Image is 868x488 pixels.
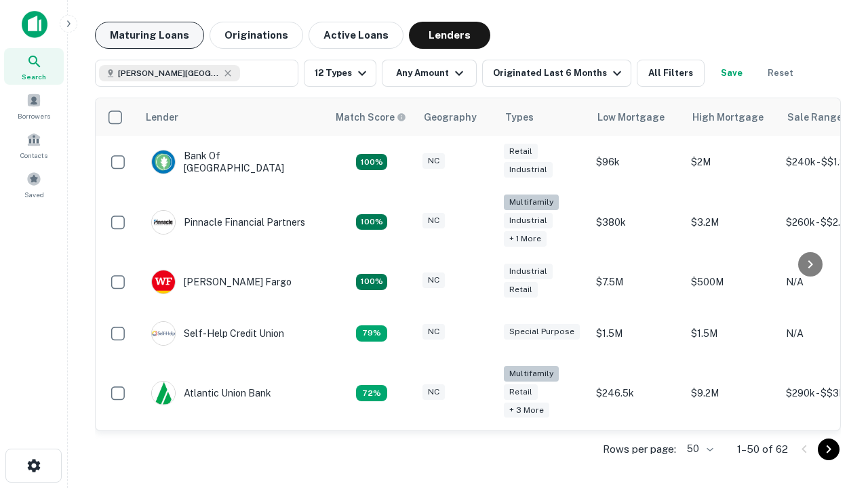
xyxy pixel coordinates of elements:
[210,22,303,49] button: Originations
[504,144,538,159] div: Retail
[95,22,204,49] button: Maturing Loans
[682,439,715,459] div: 50
[336,110,403,125] h6: Match Score
[18,110,50,121] span: Borrowers
[589,188,684,256] td: $380k
[4,87,64,124] a: Borrowers
[684,256,779,308] td: $500M
[504,264,553,279] div: Industrial
[151,210,305,235] div: Pinnacle Financial Partners
[422,384,445,400] div: NC
[504,282,538,298] div: Retail
[818,439,840,460] button: Go to next page
[422,272,445,288] div: NC
[505,109,534,125] div: Types
[493,65,625,81] div: Originated Last 6 Months
[152,382,175,405] img: picture
[504,213,553,228] div: Industrial
[356,325,387,342] div: Matching Properties: 11, hasApolloMatch: undefined
[409,22,490,49] button: Lenders
[356,385,387,401] div: Matching Properties: 10, hasApolloMatch: undefined
[138,98,328,136] th: Lender
[151,381,271,405] div: Atlantic Union Bank
[422,213,445,228] div: NC
[684,98,779,136] th: High Mortgage
[504,195,559,210] div: Multifamily
[24,189,44,200] span: Saved
[4,166,64,203] a: Saved
[151,270,292,294] div: [PERSON_NAME] Fargo
[589,136,684,188] td: $96k
[118,67,220,79] span: [PERSON_NAME][GEOGRAPHIC_DATA], [GEOGRAPHIC_DATA]
[589,359,684,428] td: $246.5k
[309,22,403,49] button: Active Loans
[416,98,497,136] th: Geography
[304,60,376,87] button: 12 Types
[684,359,779,428] td: $9.2M
[504,231,547,247] div: + 1 more
[424,109,477,125] div: Geography
[504,366,559,382] div: Multifamily
[422,324,445,340] div: NC
[504,162,553,178] div: Industrial
[684,188,779,256] td: $3.2M
[800,380,868,445] iframe: Chat Widget
[589,308,684,359] td: $1.5M
[787,109,842,125] div: Sale Range
[151,150,314,174] div: Bank Of [GEOGRAPHIC_DATA]
[20,150,47,161] span: Contacts
[146,109,178,125] div: Lender
[482,60,631,87] button: Originated Last 6 Months
[22,71,46,82] span: Search
[710,60,753,87] button: Save your search to get updates of matches that match your search criteria.
[589,256,684,308] td: $7.5M
[356,154,387,170] div: Matching Properties: 14, hasApolloMatch: undefined
[637,60,705,87] button: All Filters
[504,324,580,340] div: Special Purpose
[152,322,175,345] img: picture
[597,109,665,125] div: Low Mortgage
[152,270,175,293] img: picture
[603,441,676,457] p: Rows per page:
[504,403,549,418] div: + 3 more
[336,110,406,125] div: Capitalize uses an advanced AI algorithm to match your search with the best lender. The match sco...
[692,109,764,125] div: High Mortgage
[504,384,538,400] div: Retail
[497,98,589,136] th: Types
[4,127,64,163] a: Contacts
[422,153,445,169] div: NC
[152,150,175,174] img: picture
[684,136,779,188] td: $2M
[737,441,788,457] p: 1–50 of 62
[152,211,175,234] img: picture
[589,98,684,136] th: Low Mortgage
[382,60,477,87] button: Any Amount
[4,48,64,85] a: Search
[684,308,779,359] td: $1.5M
[356,214,387,230] div: Matching Properties: 25, hasApolloMatch: undefined
[759,60,802,87] button: Reset
[22,11,47,38] img: capitalize-icon.png
[151,321,284,346] div: Self-help Credit Union
[328,98,416,136] th: Capitalize uses an advanced AI algorithm to match your search with the best lender. The match sco...
[356,274,387,290] div: Matching Properties: 14, hasApolloMatch: undefined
